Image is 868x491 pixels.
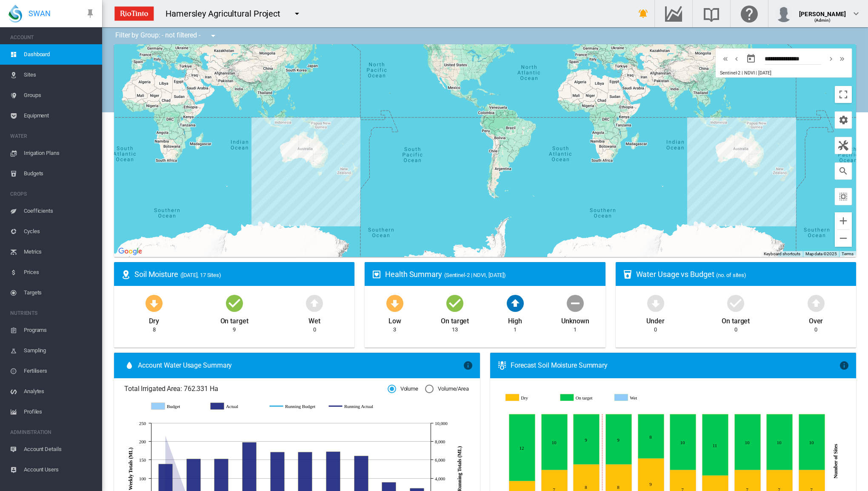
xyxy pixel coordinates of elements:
[224,293,245,313] md-icon: icon-checkbox-marked-circle
[10,129,95,143] span: WATER
[814,326,817,334] div: 0
[702,414,728,476] g: On target Sep 08, 2025 11
[304,293,325,313] md-icon: icon-arrow-up-bold-circle
[837,54,848,64] button: icon-chevron-double-right
[638,414,664,459] g: On target Sep 06, 2025 8
[799,6,846,15] div: [PERSON_NAME]
[10,306,95,320] span: NUTRIENTS
[561,313,589,326] div: Unknown
[10,425,95,439] span: ADMINISTRATION
[139,439,146,444] tspan: 200
[24,460,95,480] span: Account Users
[29,8,51,19] span: SWAN
[835,230,852,247] button: Zoom out
[134,269,348,280] div: Soil Moisture
[574,414,600,465] g: On target Sep 04, 2025 9
[24,85,95,106] span: Groups
[124,360,134,371] md-icon: icon-water
[616,394,665,402] g: Wet
[24,106,95,126] span: Equipment
[151,403,202,410] g: Budget
[732,54,741,64] md-icon: icon-chevron-left
[24,65,95,85] span: Sites
[292,9,302,19] md-icon: icon-menu-down
[166,8,288,20] div: Hamersley Agricultural Project
[10,187,95,201] span: CROPS
[775,5,792,22] img: profile.jpg
[463,360,473,371] md-icon: icon-information
[646,313,665,326] div: Under
[139,476,146,481] tspan: 100
[509,414,535,481] g: On target Sep 02, 2025 12
[756,70,771,76] span: | [DATE]
[734,326,737,334] div: 0
[764,251,800,257] button: Keyboard shortcuts
[701,9,722,19] md-icon: Search the knowledge base
[139,457,146,462] tspan: 150
[722,313,750,326] div: On target
[835,188,852,205] button: icon-select-all
[233,326,236,334] div: 9
[435,439,445,444] tspan: 8,000
[139,421,146,426] tspan: 250
[565,293,585,313] md-icon: icon-minus-circle
[153,326,156,334] div: 8
[805,251,837,256] span: Map data ©2025
[24,439,95,460] span: Account Details
[739,9,759,19] md-icon: Click here for help
[371,269,382,280] md-icon: icon-heart-box-outline
[180,272,221,278] span: ([DATE], 17 Sites)
[24,143,95,163] span: Irrigation Plans
[636,269,849,280] div: Water Usage vs Budget
[542,414,568,470] g: On target Sep 03, 2025 10
[388,313,401,326] div: Low
[645,293,666,313] md-icon: icon-arrow-down-bold-circle
[574,326,577,334] div: 1
[622,269,633,280] md-icon: icon-cup-water
[24,163,95,184] span: Budgets
[308,313,320,326] div: Wet
[721,54,730,64] md-icon: icon-chevron-double-left
[716,272,746,278] span: (no. of sites)
[121,269,131,280] md-icon: icon-map-marker-radius
[725,293,746,313] md-icon: icon-checkbox-marked-circle
[838,115,848,125] md-icon: icon-cog
[838,191,848,202] md-icon: icon-select-all
[731,54,742,64] button: icon-chevron-left
[654,326,657,334] div: 0
[270,403,320,410] g: Running Budget
[220,313,248,326] div: On target
[435,457,445,462] tspan: 6,000
[809,313,823,326] div: Over
[508,313,522,326] div: High
[835,86,852,103] button: Toggle fullscreen view
[742,50,759,67] button: md-calendar
[24,283,95,303] span: Targets
[506,394,554,402] g: Dry
[441,313,469,326] div: On target
[116,246,144,257] a: Open this area in Google Maps (opens a new window)
[111,3,157,24] img: ZPXdBAAAAAElFTkSuQmCC
[211,403,261,410] g: Actual
[833,444,839,478] tspan: Number of Sites
[149,313,159,326] div: Dry
[24,201,95,221] span: Coefficients
[767,414,793,470] g: On target Sep 10, 2025 10
[435,476,445,481] tspan: 4,000
[837,54,847,64] md-icon: icon-chevron-double-right
[814,18,831,23] span: (Admin)
[835,163,852,180] button: icon-magnify
[835,111,852,128] button: icon-cog
[116,246,144,257] img: Google
[445,293,465,313] md-icon: icon-checkbox-marked-circle
[288,5,306,22] button: icon-menu-down
[205,27,222,44] button: icon-menu-down
[720,70,754,76] span: Sentinel-2 | NDVI
[825,54,837,64] button: icon-chevron-right
[851,9,861,19] md-icon: icon-chevron-down
[826,54,836,64] md-icon: icon-chevron-right
[511,361,839,370] div: Forecast Soil Moisture Summary
[514,326,517,334] div: 1
[24,340,95,361] span: Sampling
[109,27,224,44] div: Filter by Group: - not filtered -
